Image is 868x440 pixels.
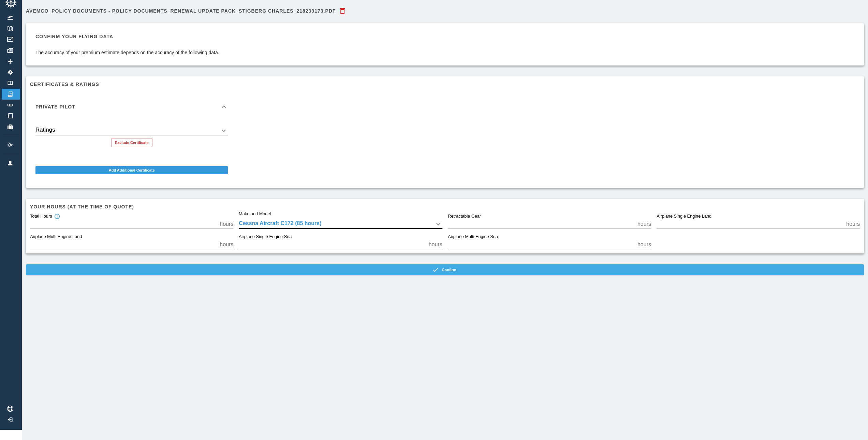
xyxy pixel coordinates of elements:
div: Private Pilot [30,118,233,152]
label: Make and Model [239,211,271,217]
button: Confirm [26,264,864,275]
h6: Avemco_Policy Documents - Policy Documents_Renewal Update Pack_STIGBERG CHARLES_218233173.PDF [26,9,336,13]
button: Exclude Certificate [111,138,152,147]
label: Airplane Single Engine Sea [239,234,292,240]
div: Cessna Aircraft C172 (85 hours) [239,219,442,229]
div: Private Pilot [30,96,233,118]
p: hours [846,220,860,228]
label: Airplane Single Engine Land [657,214,711,220]
h6: Private Pilot [35,104,75,109]
label: Retractable Gear [448,214,481,220]
div: Total Hours [30,214,60,220]
p: hours [637,220,651,228]
h6: Your hours (at the time of quote) [30,203,860,210]
p: hours [637,240,651,249]
p: The accuracy of your premium estimate depends on the accuracy of the following data. [35,49,219,56]
h6: Confirm your flying data [35,33,219,40]
button: Add Additional Certificate [35,166,228,174]
label: Airplane Multi Engine Land [30,234,82,240]
p: hours [220,240,233,249]
svg: Total hours in fixed-wing aircraft [54,214,60,220]
h6: Certificates & Ratings [30,80,860,88]
p: hours [220,220,233,228]
label: Airplane Multi Engine Sea [448,234,498,240]
p: hours [428,240,442,249]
